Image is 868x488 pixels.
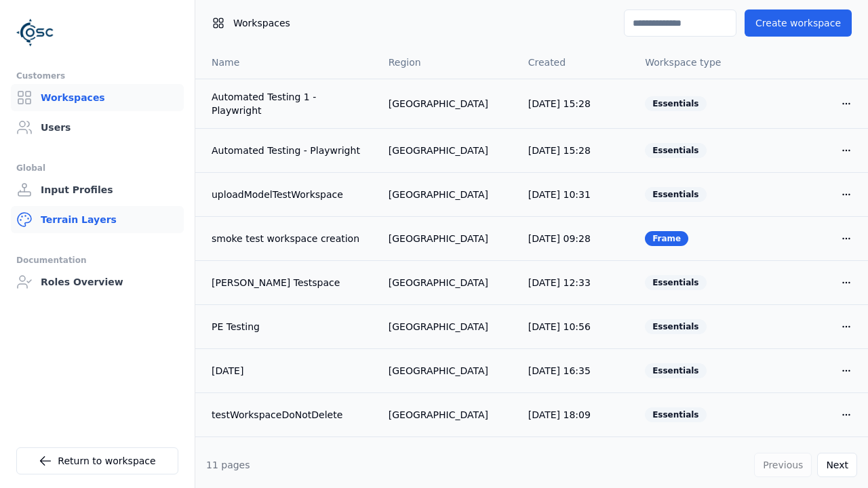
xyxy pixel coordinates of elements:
a: Return to workspace [16,447,178,474]
a: Input Profiles [11,176,184,203]
a: PE Testing [212,320,367,333]
div: Essentials [645,96,706,111]
div: Essentials [645,143,706,158]
div: [DATE] 12:33 [528,276,623,289]
div: Documentation [16,252,178,268]
th: Workspace type [634,46,751,79]
div: [GEOGRAPHIC_DATA] [389,232,507,245]
div: Essentials [645,407,706,422]
div: [DATE] 15:28 [528,97,623,110]
a: uploadModelTestWorkspace [212,188,367,201]
div: [DATE] 10:31 [528,188,623,201]
img: Logo [16,14,54,52]
div: [GEOGRAPHIC_DATA] [389,144,507,157]
div: [DATE] 09:28 [528,232,623,245]
div: [GEOGRAPHIC_DATA] [389,188,507,201]
a: testWorkspaceDoNotDelete [212,408,367,422]
a: Roles Overview [11,268,184,296]
span: Workspaces [233,16,290,30]
th: Created [517,46,634,79]
th: Name [195,46,378,79]
div: [GEOGRAPHIC_DATA] [389,276,507,289]
a: [PERSON_NAME] Testspace [212,276,367,289]
button: Create workspace [745,9,852,37]
div: [GEOGRAPHIC_DATA] [389,97,507,110]
a: Users [11,114,184,141]
a: [DATE] [212,364,367,378]
div: Global [16,160,178,176]
div: [GEOGRAPHIC_DATA] [389,408,507,422]
th: Region [378,46,517,79]
a: Workspaces [11,84,184,111]
a: smoke test workspace creation [212,232,367,245]
div: [GEOGRAPHIC_DATA] [389,320,507,333]
div: Essentials [645,187,706,202]
a: Automated Testing 1 - Playwright [212,90,367,117]
div: [DATE] 18:09 [528,408,623,422]
div: [DATE] 16:35 [528,364,623,378]
div: [DATE] 15:28 [528,144,623,157]
button: Next [817,453,857,477]
div: [GEOGRAPHIC_DATA] [389,364,507,378]
div: Frame [645,231,688,246]
span: 11 pages [206,460,250,470]
a: Terrain Layers [11,206,184,233]
div: Essentials [645,275,706,290]
div: Essentials [645,363,706,378]
a: Automated Testing - Playwright [212,144,367,157]
div: [DATE] 10:56 [528,320,623,333]
div: Essentials [645,319,706,334]
div: Customers [16,68,178,84]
